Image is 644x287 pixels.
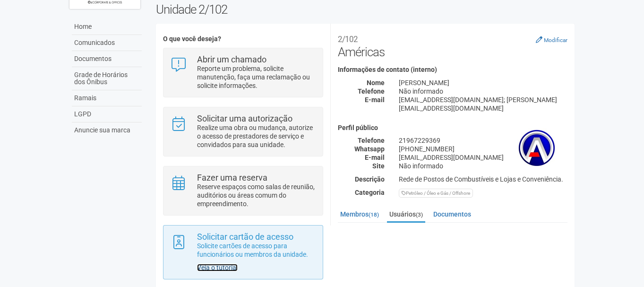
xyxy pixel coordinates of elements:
a: Abrir um chamado Reporte um problema, solicite manutenção, faça uma reclamação ou solicite inform... [171,55,316,90]
a: Documentos [431,207,473,221]
a: Modificar [536,36,567,43]
strong: Site [372,162,385,170]
strong: Fazer uma reserva [197,173,267,183]
strong: Abrir um chamado [197,54,266,64]
img: business.png [513,124,560,172]
div: Não informado [392,87,575,96]
h4: Perfil público [338,124,567,131]
strong: Whatsapp [354,145,385,153]
small: (3) [416,211,423,218]
p: Reserve espaços como salas de reunião, auditórios ou áreas comum do empreendimento. [197,183,316,208]
a: Anuncie sua marca [72,122,142,138]
h2: Américas [338,31,567,59]
strong: Nome [367,79,385,87]
strong: E-mail [365,154,385,161]
a: Fazer uma reserva Reserve espaços como salas de reunião, auditórios ou áreas comum do empreendime... [171,174,316,208]
div: [EMAIL_ADDRESS][DOMAIN_NAME]; [PERSON_NAME][EMAIL_ADDRESS][DOMAIN_NAME] [392,96,575,113]
h2: Unidade 2/102 [156,2,575,17]
a: Veja o tutorial [197,264,238,271]
div: Rede de Postos de Combustíveis e Lojas e Conveniência. [392,175,575,183]
strong: Descrição [355,175,385,183]
a: Home [72,19,142,35]
a: Membros(18) [338,207,381,221]
a: Ramais [72,90,142,106]
div: 21967229369 [392,136,575,145]
p: Realize uma obra ou mudança, autorize o acesso de prestadores de serviço e convidados para sua un... [197,123,316,149]
p: Reporte um problema, solicite manutenção, faça uma reclamação ou solicite informações. [197,64,316,90]
strong: Telefone [358,137,385,144]
a: LGPD [72,106,142,122]
div: Petróleo / Óleo e Gás / Offshore [399,189,473,198]
div: [EMAIL_ADDRESS][DOMAIN_NAME] [392,153,575,162]
p: Solicite cartões de acesso para funcionários ou membros da unidade. [197,242,316,259]
strong: E-mail [365,96,385,104]
small: (18) [369,211,379,218]
small: Modificar [544,37,567,43]
div: [PERSON_NAME] [392,78,575,87]
a: Documentos [72,51,142,67]
strong: Categoria [355,189,385,196]
div: [PHONE_NUMBER] [392,145,575,153]
strong: Solicitar uma autorização [197,113,292,123]
div: Não informado [392,162,575,170]
small: 2/102 [338,35,358,44]
a: Grade de Horários dos Ônibus [72,67,142,90]
a: Usuários(3) [387,207,425,223]
a: Solicitar uma autorização Realize uma obra ou mudança, autorize o acesso de prestadores de serviç... [171,114,316,149]
h4: O que você deseja? [163,35,323,43]
strong: Solicitar cartão de acesso [197,232,293,242]
h4: Informações de contato (interno) [338,66,567,73]
strong: Telefone [358,87,385,95]
a: Comunicados [72,35,142,51]
a: Solicitar cartão de acesso Solicite cartões de acesso para funcionários ou membros da unidade. [171,233,316,259]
